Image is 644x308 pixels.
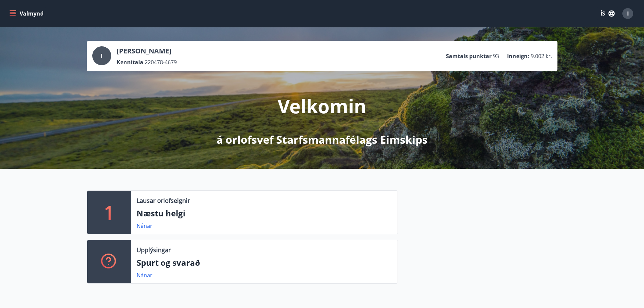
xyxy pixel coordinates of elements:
[620,5,636,22] button: I
[216,132,428,147] p: á orlofsvef Starfsmannafélags Eimskips
[597,7,618,20] button: ÍS
[117,46,177,56] p: [PERSON_NAME]
[145,58,177,66] span: 220478-4679
[137,257,392,268] p: Spurt og svarað
[101,52,102,60] span: I
[137,245,171,254] p: Upplýsingar
[117,58,143,66] p: Kennitala
[507,52,529,60] p: Inneign :
[493,52,499,60] span: 93
[137,208,392,219] p: Næstu helgi
[446,52,492,60] p: Samtals punktar
[104,199,115,225] p: 1
[8,7,46,20] button: menu
[137,196,190,205] p: Lausar orlofseignir
[137,271,152,279] a: Nánar
[627,10,629,17] span: I
[278,93,366,119] p: Velkomin
[137,222,152,230] a: Nánar
[531,52,552,60] span: 9.002 kr.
